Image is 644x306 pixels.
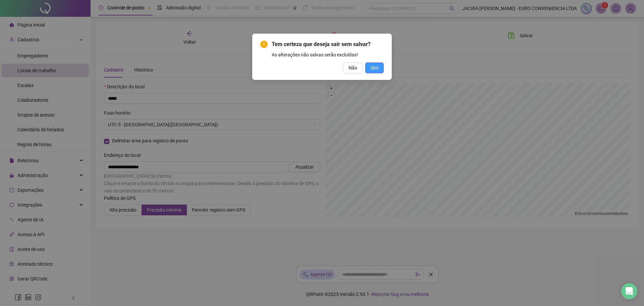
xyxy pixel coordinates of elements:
[272,52,358,57] span: As alterações não salvas serão excluídas!
[272,41,371,47] span: Tem certeza que deseja sair sem salvar?
[371,64,378,72] span: Sim
[260,41,268,48] span: exclamation-circle
[343,62,363,73] button: Não
[365,62,384,73] button: Sim
[348,64,357,72] span: Não
[621,283,637,299] div: Open Intercom Messenger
